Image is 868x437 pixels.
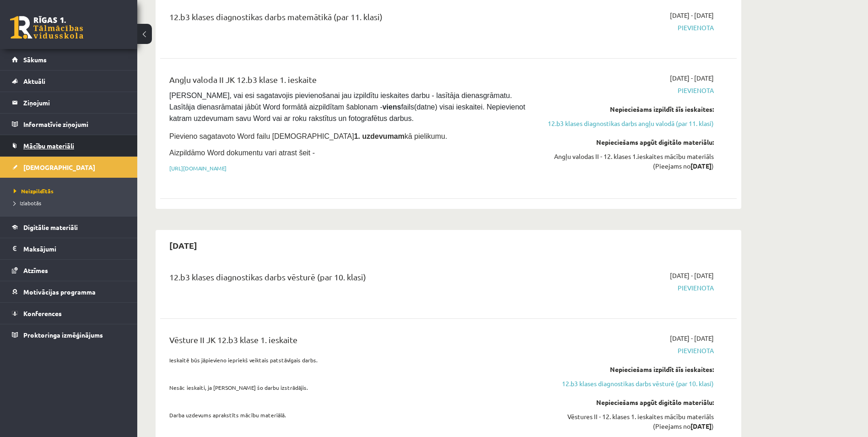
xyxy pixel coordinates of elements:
[670,73,714,83] span: [DATE] - [DATE]
[12,217,126,238] a: Digitālie materiāli
[690,422,712,430] strong: [DATE]
[169,164,226,172] a: [URL][DOMAIN_NAME]
[354,132,404,140] strong: 1. uzdevumam
[14,187,128,195] a: Neizpildītās
[169,383,528,392] p: Nesāc ieskaiti, ja [PERSON_NAME] šo darbu izstrādājis.
[169,132,447,140] span: Pievieno sagatavoto Word failu [DEMOGRAPHIC_DATA] kā pielikumu.
[12,92,126,113] a: Ziņojumi
[23,55,47,64] span: Sākums
[541,379,714,388] a: 12.b3 klases diagnostikas darbs vēsturē (par 10. klasi)
[14,199,128,207] a: Izlabotās
[541,398,714,407] div: Nepieciešams apgūt digitālo materiālu:
[160,235,206,256] h2: [DATE]
[12,114,126,135] a: Informatīvie ziņojumi
[12,281,126,302] a: Motivācijas programma
[670,271,714,280] span: [DATE] - [DATE]
[169,333,528,350] div: Vēsture II JK 12.b3 klase 1. ieskaite
[23,238,126,259] legend: Maksājumi
[23,331,103,339] span: Proktoringa izmēģinājums
[541,23,714,33] span: Pievienota
[690,162,712,170] strong: [DATE]
[169,271,528,288] div: 12.b3 klases diagnostikas darbs vēsturē (par 10. klasi)
[23,223,78,231] span: Digitālie materiāli
[12,49,126,70] a: Sākums
[12,157,126,178] a: [DEMOGRAPHIC_DATA]
[383,103,401,111] strong: viens
[541,346,714,355] span: Pievienota
[12,324,126,345] a: Proktoringa izmēģinājums
[23,142,74,150] span: Mācību materiāli
[541,152,714,171] div: Angļu valodas II - 12. klases 1.ieskaites mācību materiāls (Pieejams no )
[23,309,62,317] span: Konferences
[541,412,714,431] div: Vēstures II - 12. klases 1. ieskaites mācību materiāls (Pieejams no )
[169,73,528,90] div: Angļu valoda II JK 12.b3 klase 1. ieskaite
[23,266,48,274] span: Atzīmes
[14,199,41,207] span: Izlabotās
[670,11,714,20] span: [DATE] - [DATE]
[169,411,528,419] p: Darba uzdevums aprakstīts mācību materiālā.
[541,137,714,147] div: Nepieciešams apgūt digitālo materiālu:
[23,288,96,296] span: Motivācijas programma
[12,238,126,259] a: Maksājumi
[23,77,45,85] span: Aktuāli
[23,114,126,135] legend: Informatīvie ziņojumi
[12,303,126,324] a: Konferences
[12,135,126,156] a: Mācību materiāli
[169,92,527,122] span: [PERSON_NAME], vai esi sagatavojis pievienošanai jau izpildītu ieskaites darbu - lasītāja dienasg...
[541,365,714,374] div: Nepieciešams izpildīt šīs ieskaites:
[10,16,83,39] a: Rīgas 1. Tālmācības vidusskola
[169,149,315,157] span: Aizpildāmo Word dokumentu vari atrast šeit -
[12,71,126,92] a: Aktuāli
[541,104,714,114] div: Nepieciešams izpildīt šīs ieskaites:
[169,356,528,364] p: Ieskaitē būs jāpievieno iepriekš veiktais patstāvīgais darbs.
[670,333,714,343] span: [DATE] - [DATE]
[541,283,714,293] span: Pievienota
[541,86,714,95] span: Pievienota
[14,187,54,195] span: Neizpildītās
[169,11,528,27] div: 12.b3 klases diagnostikas darbs matemātikā (par 11. klasi)
[23,92,126,113] legend: Ziņojumi
[12,260,126,281] a: Atzīmes
[541,119,714,128] a: 12.b3 klases diagnostikas darbs angļu valodā (par 11. klasi)
[23,163,95,171] span: [DEMOGRAPHIC_DATA]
